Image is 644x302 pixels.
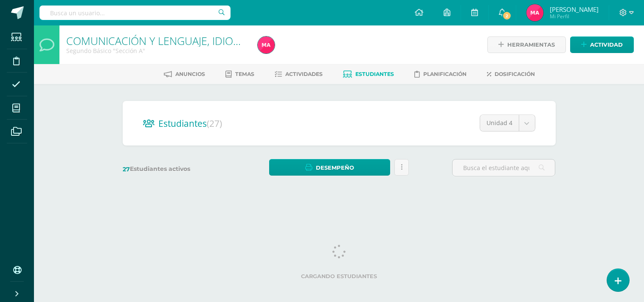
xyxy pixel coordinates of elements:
[550,5,599,14] span: [PERSON_NAME]
[207,117,222,129] span: (27)
[66,47,247,55] div: Segundo Básico 'Sección A'
[550,13,599,20] span: Mi Perfil
[343,67,394,81] a: Estudiantes
[526,4,543,21] img: 2016abbab164d70dc64be65a9e21512f.png
[164,67,205,81] a: Anuncios
[126,273,552,280] label: Cargando estudiantes
[487,36,566,53] a: Herramientas
[590,37,623,53] span: Actividad
[123,165,130,173] span: 27
[507,37,555,53] span: Herramientas
[123,165,226,173] label: Estudiantes activos
[235,71,254,77] span: Temas
[570,36,634,53] a: Actividad
[225,67,254,81] a: Temas
[258,36,275,53] img: 2016abbab164d70dc64be65a9e21512f.png
[423,71,467,77] span: Planificación
[275,67,323,81] a: Actividades
[316,160,354,176] span: Desempeño
[66,34,312,48] a: COMUNICACIÓN Y LENGUAJE, IDIOMA EXTRANJERO
[175,71,205,77] span: Anuncios
[66,35,247,47] h1: COMUNICACIÓN Y LENGUAJE, IDIOMA EXTRANJERO
[414,67,467,81] a: Planificación
[355,71,394,77] span: Estudiantes
[285,71,323,77] span: Actividades
[269,159,390,176] a: Desempeño
[39,6,231,20] input: Busca un usuario...
[502,11,512,20] span: 2
[480,115,535,131] a: Unidad 4
[495,71,535,77] span: Dosificación
[487,115,512,131] span: Unidad 4
[158,117,222,129] span: Estudiantes
[487,67,535,81] a: Dosificación
[453,159,555,176] input: Busca el estudiante aquí...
